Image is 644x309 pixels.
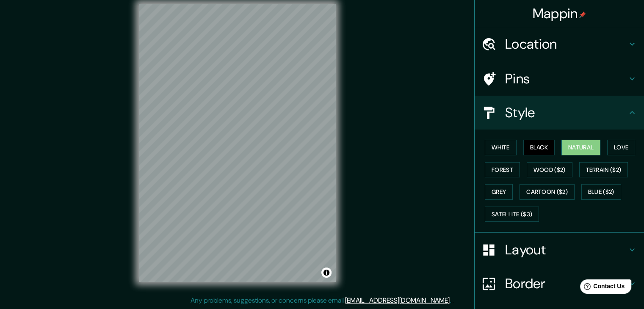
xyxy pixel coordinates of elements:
[485,162,520,178] button: Forest
[561,140,600,155] button: Natural
[321,268,332,278] button: Toggle attribution
[485,207,539,222] button: Satellite ($3)
[607,140,635,155] button: Love
[345,296,450,305] a: [EMAIL_ADDRESS][DOMAIN_NAME]
[452,295,454,306] div: .
[475,62,644,96] div: Pins
[485,140,517,155] button: White
[475,27,644,61] div: Location
[505,104,627,121] h4: Style
[191,295,451,306] p: Any problems, suggestions, or concerns please email .
[569,276,635,300] iframe: Help widget launcher
[520,184,575,200] button: Cartoon ($2)
[505,70,627,87] h4: Pins
[139,4,336,282] canvas: Map
[505,241,627,258] h4: Layout
[581,184,621,200] button: Blue ($2)
[533,5,586,22] h4: Mappin
[451,295,452,306] div: .
[527,162,572,178] button: Wood ($2)
[505,275,627,292] h4: Border
[475,96,644,130] div: Style
[579,11,586,18] img: pin-icon.png
[485,184,513,200] button: Grey
[475,233,644,267] div: Layout
[579,162,628,178] button: Terrain ($2)
[505,36,627,52] h4: Location
[523,140,555,155] button: Black
[475,267,644,301] div: Border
